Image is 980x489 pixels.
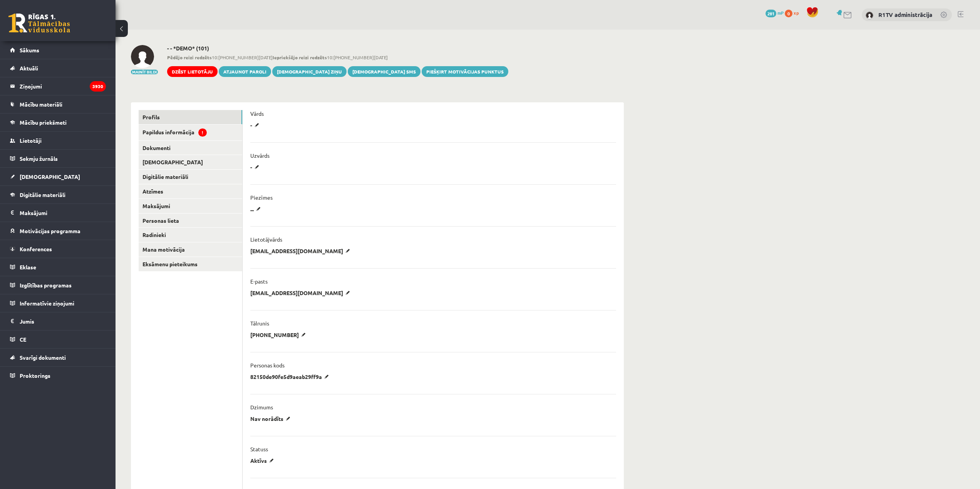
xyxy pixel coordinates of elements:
a: Atjaunot paroli [219,66,271,77]
legend: Maksājumi [20,204,106,222]
i: 3930 [90,81,106,92]
p: Dzimums [250,404,273,411]
span: [DEMOGRAPHIC_DATA] [20,173,80,180]
p: [EMAIL_ADDRESS][DOMAIN_NAME] [250,289,353,296]
p: [EMAIL_ADDRESS][DOMAIN_NAME] [250,247,353,254]
a: Informatīvie ziņojumi [10,294,106,312]
a: 281 mP [766,10,784,16]
a: Mācību priekšmeti [10,113,106,131]
a: Motivācijas programma [10,222,106,240]
a: [DEMOGRAPHIC_DATA] SMS [348,66,420,77]
span: Digitālie materiāli [20,191,65,198]
a: Profils [139,110,242,124]
p: Statuss [250,446,268,452]
a: Proktorings [10,367,106,384]
a: Maksājumi [139,199,242,213]
a: Eksāmenu pieteikums [139,257,242,271]
span: 0 [785,10,792,17]
p: Nav norādīts [250,415,293,422]
span: Informatīvie ziņojumi [20,300,74,307]
img: - - [131,45,154,68]
span: Proktorings [20,372,50,379]
a: Dokumenti [139,141,242,155]
span: Jumis [20,318,34,325]
a: Piešķirt motivācijas punktus [422,66,508,77]
a: Rīgas 1. Tālmācības vidusskola [8,13,70,33]
span: Mācību priekšmeti [20,119,67,126]
p: E-pasts [250,278,268,285]
legend: Ziņojumi [20,77,106,95]
span: 281 [766,10,776,17]
a: [DEMOGRAPHIC_DATA] [10,168,106,185]
span: xp [794,10,799,16]
a: Mācību materiāli [10,95,106,113]
img: R1TV administrācija [866,12,873,19]
b: Iepriekšējo reizi redzēts [273,54,327,60]
a: Dzēst lietotāju [167,66,218,77]
span: Aktuāli [20,65,38,72]
p: ... [250,205,263,212]
a: Izglītības programas [10,276,106,294]
a: Digitālie materiāli [139,170,242,184]
a: Jumis [10,312,106,330]
a: Personas lieta [139,214,242,228]
span: Izglītības programas [20,282,72,289]
a: Ziņojumi3930 [10,77,106,95]
p: Piezīmes [250,194,273,201]
a: CE [10,330,106,348]
a: Lietotāji [10,132,106,149]
a: Eklase [10,258,106,276]
span: Konferences [20,245,52,252]
span: Sākums [20,47,39,53]
a: Digitālie materiāli [10,186,106,204]
p: Vārds [250,110,264,117]
span: Eklase [20,264,36,270]
a: Svarīgi dokumenti [10,349,106,366]
p: - [250,122,262,129]
a: [DEMOGRAPHIC_DATA] ziņu [272,66,347,77]
a: R1TV administrācija [878,11,932,18]
p: Uzvārds [250,152,270,159]
h2: - - *DEMO* (101) [167,45,508,52]
a: Sākums [10,41,106,59]
a: 0 xp [785,10,802,16]
span: mP [777,10,784,16]
p: [PHONE_NUMBER] [250,331,308,338]
span: CE [20,336,26,343]
span: 10:[PHONE_NUMBER][DATE] 10:[PHONE_NUMBER][DATE] [167,54,508,61]
p: Lietotājvārds [250,236,282,243]
p: - [250,164,262,170]
p: 82150de90fe5d9aeab29ff9a [250,373,332,380]
a: [DEMOGRAPHIC_DATA] [139,155,242,169]
span: Motivācijas programma [20,227,80,234]
button: Mainīt bildi [131,70,158,74]
span: Sekmju žurnāls [20,155,58,162]
span: Mācību materiāli [20,101,62,108]
p: Tālrunis [250,320,269,327]
span: Svarīgi dokumenti [20,354,66,361]
a: Sekmju žurnāls [10,150,106,167]
span: Lietotāji [20,137,42,144]
b: Pēdējo reizi redzēts [167,54,212,60]
p: Personas kods [250,362,285,369]
a: Konferences [10,240,106,258]
a: Maksājumi [10,204,106,222]
span: ! [198,129,207,137]
a: Aktuāli [10,59,106,77]
p: Aktīvs [250,457,276,464]
a: Papildus informācija! [139,125,242,140]
a: Atzīmes [139,184,242,199]
a: Mana motivācija [139,242,242,257]
a: Radinieki [139,228,242,242]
